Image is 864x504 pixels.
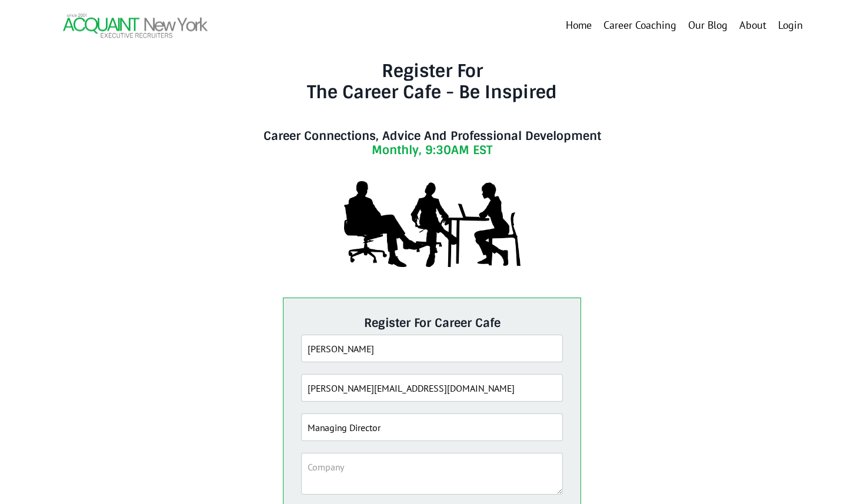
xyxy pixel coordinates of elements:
strong: Career Connections, Advice And Professional Development [263,128,601,143]
img: Header Logo [62,12,209,39]
a: Our Blog [688,17,728,34]
h5: Register For Career Cafe [301,316,563,330]
strong: Monthly, 9:30AM EST [372,142,492,158]
a: Home [566,17,592,34]
a: About [739,17,766,34]
input: Full Name [301,335,563,362]
input: Email [301,374,563,402]
a: Career Coaching [603,17,676,34]
a: Login [778,18,803,32]
input: Title [301,413,563,441]
h3: Register For The Career Cafe - Be Inspired [219,61,645,124]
